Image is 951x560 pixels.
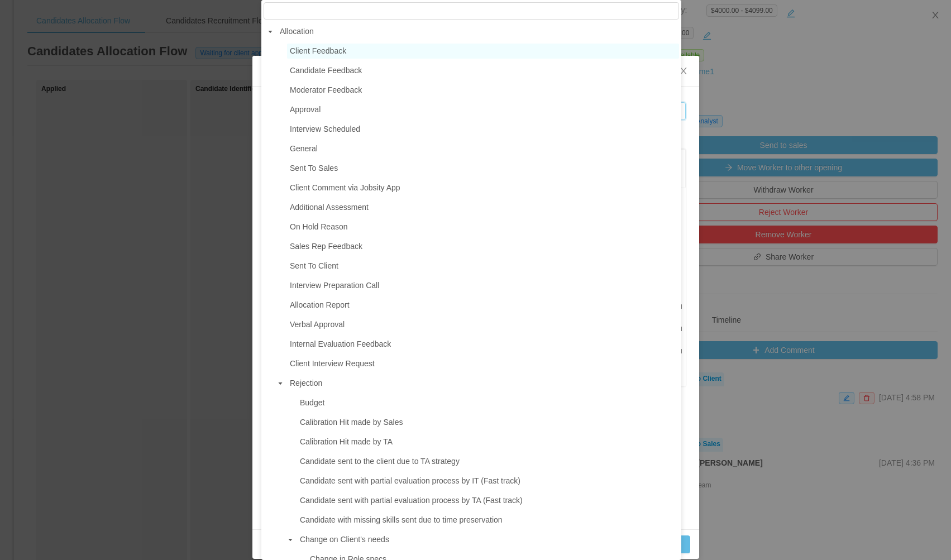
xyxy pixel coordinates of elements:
span: Interview Preparation Call [290,281,379,290]
i: icon: close [679,66,688,75]
span: Sent To Client [290,261,338,270]
span: Sales Rep Feedback [287,239,679,254]
span: Internal Evaluation Feedback [290,339,391,348]
span: Additional Assessment [290,203,369,212]
i: icon: caret-down [288,537,293,543]
span: Client Interview Request [290,359,375,368]
span: Allocation [277,24,679,39]
span: Candidate sent with partial evaluation process by TA (Fast track) [297,493,679,508]
span: Sent To Sales [290,164,338,173]
span: Change on Client's needs [300,535,389,544]
span: Client Comment via Jobsity App [287,180,679,195]
span: Candidate sent to the client due to TA strategy [297,454,679,469]
span: Rejection [287,376,679,391]
span: Candidate sent to the client due to TA strategy [300,457,460,466]
span: Client Comment via Jobsity App [290,183,400,192]
span: Candidate Feedback [287,63,679,78]
span: Budget [300,398,324,407]
span: Calibration Hit made by TA [297,434,679,449]
span: On Hold Reason [287,219,679,234]
span: Verbal Approval [290,320,345,329]
span: Client Feedback [287,44,679,59]
span: Verbal Approval [287,317,679,332]
i: icon: caret-down [278,381,283,386]
span: Sent To Client [287,259,679,274]
span: Interview Scheduled [290,125,360,133]
span: Calibration Hit made by Sales [300,418,403,427]
span: General [287,141,679,156]
span: Client Interview Request [287,356,679,371]
span: Allocation [280,27,314,36]
span: Allocation Report [287,298,679,313]
span: Budget [297,395,679,410]
span: Additional Assessment [287,200,679,215]
span: On Hold Reason [290,222,348,231]
span: Change on Client's needs [297,532,679,547]
span: Candidate Feedback [290,66,362,75]
button: Close [668,56,699,87]
span: Rejection [290,379,322,387]
span: Calibration Hit made by TA [300,437,393,446]
span: Sent To Sales [287,161,679,176]
span: Candidate sent with partial evaluation process by IT (Fast track) [300,476,520,485]
span: Interview Preparation Call [287,278,679,293]
i: icon: caret-down [267,29,273,35]
span: Sales Rep Feedback [290,242,362,251]
span: Client Feedback [290,46,346,55]
span: Candidate with missing skills sent due to time preservation [297,513,679,528]
span: Calibration Hit made by Sales [297,415,679,430]
span: Approval [287,102,679,117]
span: Moderator Feedback [290,85,362,94]
span: Approval [290,105,321,114]
span: Moderator Feedback [287,83,679,98]
span: Interview Scheduled [287,122,679,137]
span: Candidate with missing skills sent due to time preservation [300,515,503,524]
span: General [290,144,318,153]
span: Candidate sent with partial evaluation process by IT (Fast track) [297,473,679,489]
input: filter select [264,2,679,20]
span: Candidate sent with partial evaluation process by TA (Fast track) [300,496,523,505]
span: Allocation Report [290,300,350,309]
span: Internal Evaluation Feedback [287,337,679,352]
